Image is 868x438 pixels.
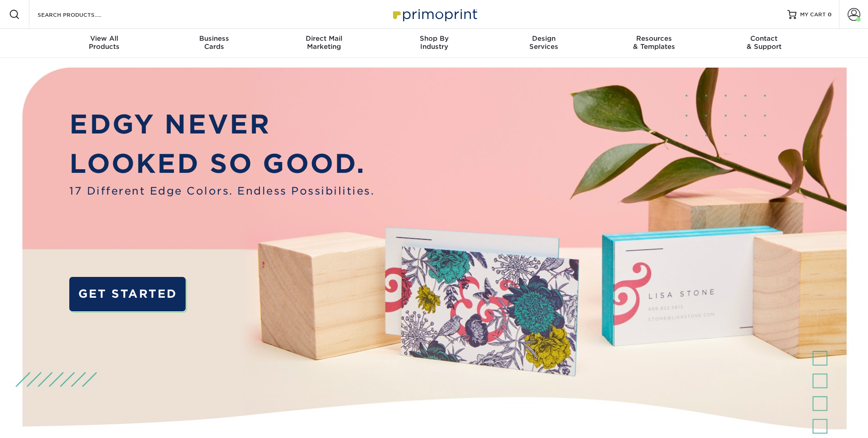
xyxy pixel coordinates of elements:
[489,34,599,43] span: Design
[269,34,379,43] span: Direct Mail
[379,29,489,58] a: Shop ByIndustry
[709,34,819,51] div: & Support
[49,29,159,58] a: View AllProducts
[269,29,379,58] a: Direct MailMarketing
[379,34,489,51] div: Industry
[159,34,269,51] div: Cards
[159,29,269,58] a: BusinessCards
[489,34,599,51] div: Services
[379,34,489,43] span: Shop By
[828,11,832,18] span: 0
[69,183,374,199] span: 17 Different Edge Colors. Endless Possibilities.
[37,9,125,20] input: SEARCH PRODUCTS.....
[69,277,186,311] a: GET STARTED
[709,29,819,58] a: Contact& Support
[599,34,709,43] span: Resources
[49,34,159,43] span: View All
[269,34,379,51] div: Marketing
[800,11,826,19] span: MY CART
[389,5,480,24] img: Primoprint
[709,34,819,43] span: Contact
[599,34,709,51] div: & Templates
[69,144,374,183] p: LOOKED SO GOOD.
[489,29,599,58] a: DesignServices
[49,34,159,51] div: Products
[599,29,709,58] a: Resources& Templates
[159,34,269,43] span: Business
[69,105,374,144] p: EDGY NEVER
